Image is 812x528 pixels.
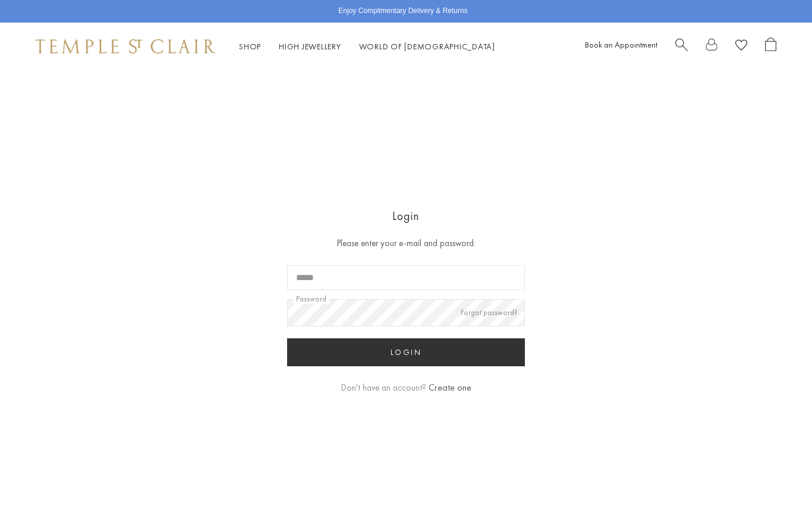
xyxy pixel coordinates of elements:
[341,382,426,394] span: Don't have an account?
[287,338,525,366] button: Login
[287,299,525,326] input: Password
[287,265,525,290] input: Email
[287,236,525,251] p: Please enter your e-mail and password:
[675,37,688,56] a: Search
[429,381,471,394] a: Create one
[239,41,261,52] a: ShopShop
[585,39,657,50] a: Book an Appointment
[753,472,800,516] iframe: Gorgias live chat messenger
[279,41,341,52] a: High JewelleryHigh Jewellery
[359,41,495,52] a: World of [DEMOGRAPHIC_DATA]World of [DEMOGRAPHIC_DATA]
[461,306,518,319] button: Forgot password?
[765,37,776,56] a: Open Shopping Bag
[239,39,495,54] nav: Main navigation
[338,5,467,17] p: Enjoy Complimentary Delivery & Returns
[287,206,525,226] h1: Login
[36,39,215,54] img: Temple St. Clair
[735,37,747,56] a: View Wishlist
